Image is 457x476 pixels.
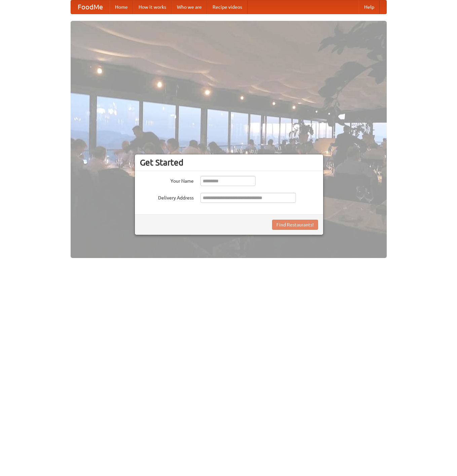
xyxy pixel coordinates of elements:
[359,0,380,14] a: Help
[140,193,194,201] label: Delivery Address
[207,0,247,14] a: Recipe videos
[272,220,318,230] button: Find Restaurants!
[71,0,110,14] a: FoodMe
[140,176,194,184] label: Your Name
[110,0,133,14] a: Home
[140,157,318,168] h3: Get Started
[133,0,172,14] a: How it works
[172,0,207,14] a: Who we are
